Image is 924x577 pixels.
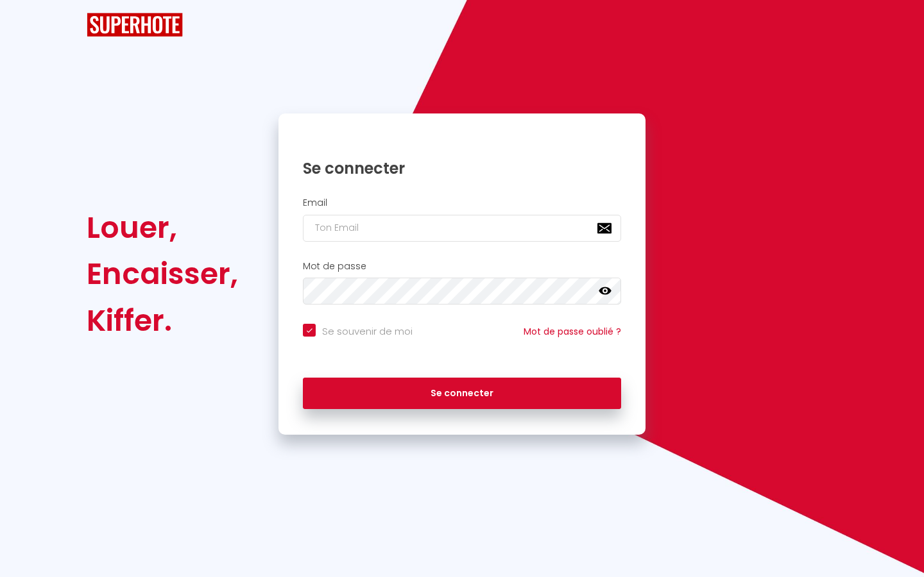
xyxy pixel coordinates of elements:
[87,251,238,297] div: Encaisser,
[87,297,238,344] div: Kiffer.
[303,261,621,272] h2: Mot de passe
[303,215,621,242] input: Ton Email
[87,205,238,251] div: Louer,
[524,325,621,338] a: Mot de passe oublié ?
[87,13,183,37] img: SuperHote logo
[303,197,621,208] h2: Email
[303,158,621,178] h1: Se connecter
[303,378,621,410] button: Se connecter
[10,5,49,44] button: Ouvrir le widget de chat LiveChat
